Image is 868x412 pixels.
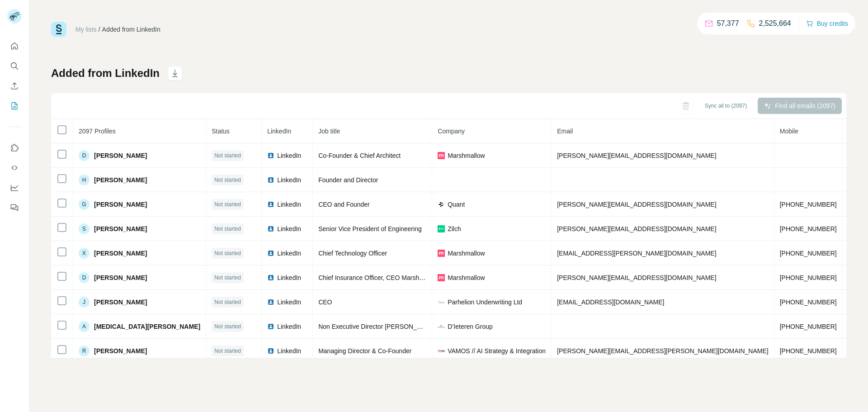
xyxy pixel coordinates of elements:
span: Marshmallow [448,273,485,282]
img: company-logo [438,349,445,353]
span: [PHONE_NUMBER] [780,250,837,257]
span: VAMOS // AI Strategy & Integration [448,346,546,355]
span: CEO and Founder [318,201,370,208]
img: LinkedIn logo [267,323,274,330]
span: Co-Founder & Chief Architect [318,152,401,159]
div: S [79,223,90,234]
span: Not started [214,347,241,355]
span: 2097 Profiles [79,128,116,135]
span: Non Executive Director [PERSON_NAME] - Board Member [318,323,484,330]
img: company-logo [438,323,445,330]
li: / [99,25,100,34]
img: LinkedIn logo [267,298,274,306]
div: A [79,321,90,332]
img: Surfe Logo [51,22,66,37]
span: [MEDICAL_DATA][PERSON_NAME] [94,322,200,331]
button: Use Surfe on LinkedIn [7,140,22,156]
div: H [79,175,90,185]
button: Dashboard [7,180,22,196]
span: CEO [318,298,332,306]
img: LinkedIn logo [267,225,274,232]
span: Senior Vice President of Engineering [318,225,422,232]
span: Zilch [448,224,461,233]
span: LinkedIn [277,346,301,355]
button: Use Surfe API [7,160,22,176]
span: Not started [214,200,241,208]
span: LinkedIn [277,200,301,209]
p: 57,377 [717,18,739,29]
span: Email [557,128,573,135]
div: J [79,297,90,308]
span: Chief Insurance Officer, CEO Marshmallow Insurance Limited [318,274,491,281]
span: Quant [448,200,465,209]
button: Sync all to (2097) [698,99,753,113]
span: [PERSON_NAME] [94,298,147,307]
span: [PHONE_NUMBER] [780,347,837,355]
img: LinkedIn logo [267,176,274,184]
span: Not started [214,298,241,306]
span: Founder and Director [318,176,378,184]
img: LinkedIn logo [267,347,274,355]
span: D’Ieteren Group [448,322,493,331]
div: D [79,272,90,283]
span: Parhelion Underwriting Ltd [448,298,522,307]
span: [PHONE_NUMBER] [780,323,837,330]
span: Company [438,128,465,135]
img: LinkedIn logo [267,250,274,257]
span: Not started [214,176,241,184]
span: LinkedIn [277,249,301,258]
img: LinkedIn logo [267,152,274,159]
img: company-logo [438,298,445,306]
span: [PERSON_NAME][EMAIL_ADDRESS][DOMAIN_NAME] [557,152,716,159]
button: Search [7,58,22,74]
h1: Added from LinkedIn [51,66,160,81]
span: LinkedIn [277,175,301,185]
span: [PERSON_NAME] [94,224,147,233]
span: [PERSON_NAME][EMAIL_ADDRESS][DOMAIN_NAME] [557,201,716,208]
span: [PERSON_NAME] [94,200,147,209]
span: [PERSON_NAME] [94,346,147,355]
button: Feedback [7,199,22,216]
p: 2,525,664 [759,18,791,29]
div: Added from LinkedIn [102,25,160,34]
span: [PERSON_NAME][EMAIL_ADDRESS][PERSON_NAME][DOMAIN_NAME] [557,347,769,355]
span: Job title [318,128,340,135]
div: R [79,346,90,356]
div: X [79,248,90,259]
img: company-logo [438,201,445,208]
img: LinkedIn logo [267,274,274,281]
span: Managing Director & Co-Founder [318,347,411,355]
span: Not started [214,322,241,331]
img: company-logo [438,274,445,281]
span: [EMAIL_ADDRESS][DOMAIN_NAME] [557,298,664,306]
span: [PERSON_NAME] [94,151,147,160]
span: LinkedIn [277,322,301,331]
span: [PERSON_NAME][EMAIL_ADDRESS][DOMAIN_NAME] [557,225,716,232]
span: Chief Technology Officer [318,250,387,257]
span: LinkedIn [277,151,301,160]
span: Sync all to (2097) [705,102,747,110]
img: company-logo [438,250,445,257]
span: Status [212,128,230,135]
img: company-logo [438,152,445,159]
span: Mobile [780,128,798,135]
span: [PHONE_NUMBER] [780,298,837,306]
a: My lists [75,26,97,33]
span: Not started [214,225,241,233]
span: Not started [214,274,241,282]
span: [EMAIL_ADDRESS][PERSON_NAME][DOMAIN_NAME] [557,250,716,257]
span: Not started [214,249,241,257]
span: [PERSON_NAME] [94,273,147,282]
span: Marshmallow [448,151,485,160]
button: Enrich CSV [7,78,22,94]
span: Not started [214,152,241,160]
span: Marshmallow [448,249,485,258]
img: LinkedIn logo [267,201,274,208]
span: [PERSON_NAME][EMAIL_ADDRESS][DOMAIN_NAME] [557,274,716,281]
span: LinkedIn [267,128,291,135]
img: company-logo [438,225,445,232]
button: My lists [7,98,22,114]
div: G [79,199,90,210]
span: LinkedIn [277,224,301,233]
button: Buy credits [806,17,848,30]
